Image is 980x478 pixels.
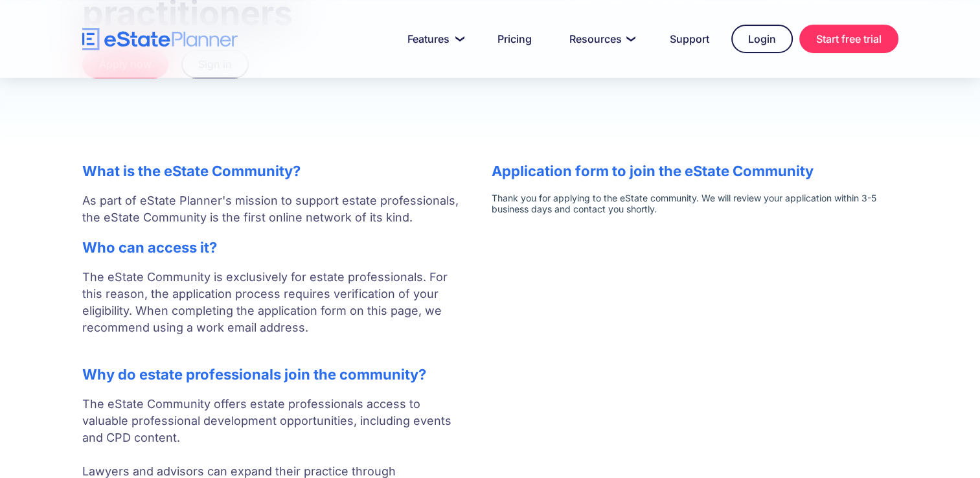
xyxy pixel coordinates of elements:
[82,163,466,179] h2: What is the eState Community?
[82,28,238,51] a: home
[392,26,475,52] a: Features
[482,26,547,52] a: Pricing
[82,239,466,256] h2: Who can access it?
[82,366,466,383] h2: Why do estate professionals join the community?
[799,25,898,53] a: Start free trial
[654,26,725,52] a: Support
[492,192,898,214] iframe: Form 0
[82,192,466,226] p: As part of eState Planner's mission to support estate professionals, the eState Community is the ...
[82,269,466,353] p: The eState Community is exclusively for estate professionals. For this reason, the application pr...
[492,163,898,179] h2: Application form to join the eState Community
[731,25,793,53] a: Login
[554,26,648,52] a: Resources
